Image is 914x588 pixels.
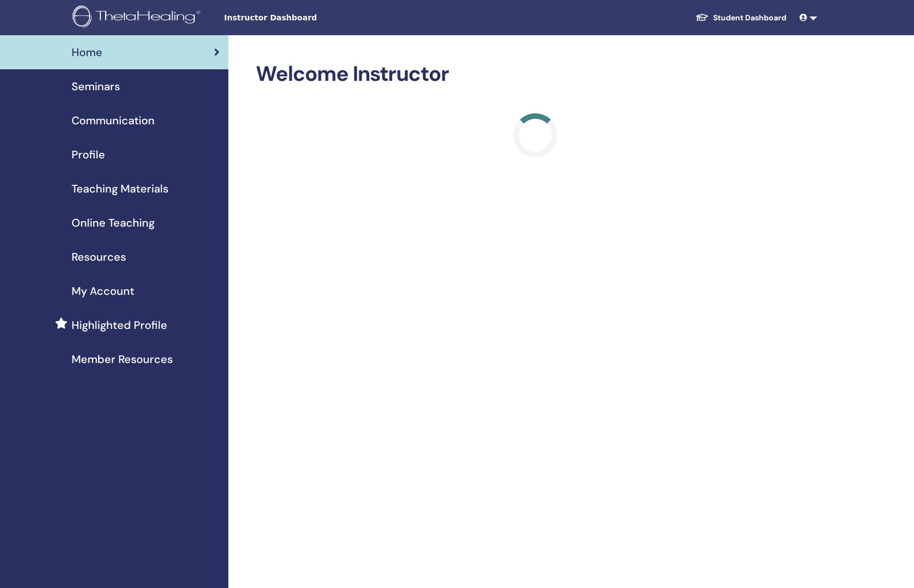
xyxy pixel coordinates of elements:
[72,112,155,129] span: Communication
[72,283,134,299] span: My Account
[687,8,795,28] a: Student Dashboard
[72,215,155,231] span: Online Teaching
[72,44,102,61] span: Home
[224,12,389,24] span: Instructor Dashboard
[256,62,815,87] h2: Welcome Instructor
[73,6,204,30] img: logo.png
[72,78,120,95] span: Seminars
[72,180,168,197] span: Teaching Materials
[72,317,167,333] span: Highlighted Profile
[72,146,105,163] span: Profile
[72,249,126,265] span: Resources
[72,351,173,367] span: Member Resources
[696,13,709,22] img: graduation-cap-white.svg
